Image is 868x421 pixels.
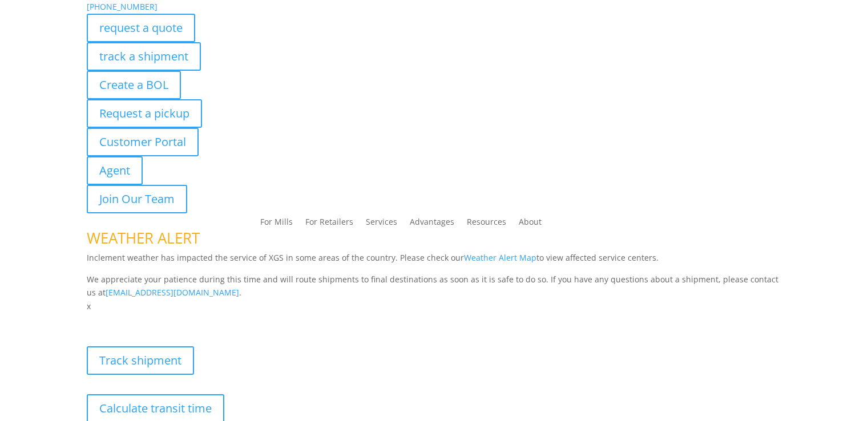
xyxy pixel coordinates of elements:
a: Join Our Team [87,185,187,213]
a: Advantages [410,218,454,230]
a: track a shipment [87,42,201,71]
span: WEATHER ALERT [87,228,200,248]
a: For Retailers [305,218,353,230]
b: Visibility, transparency, and control for your entire supply chain. [87,315,341,326]
a: Agent [87,156,143,185]
a: Customer Portal [87,128,199,156]
a: [EMAIL_ADDRESS][DOMAIN_NAME] [106,287,239,298]
p: Inclement weather has impacted the service of XGS in some areas of the country. Please check our ... [87,251,781,273]
p: x [87,299,781,313]
a: Resources [467,218,506,230]
a: request a quote [87,14,195,42]
a: Track shipment [87,346,194,375]
a: Weather Alert Map [464,252,536,263]
a: Request a pickup [87,99,202,128]
a: About [519,218,542,230]
a: [PHONE_NUMBER] [87,1,158,12]
a: Services [366,218,397,230]
a: Create a BOL [87,71,181,99]
a: For Mills [260,218,293,230]
p: We appreciate your patience during this time and will route shipments to final destinations as so... [87,273,781,300]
